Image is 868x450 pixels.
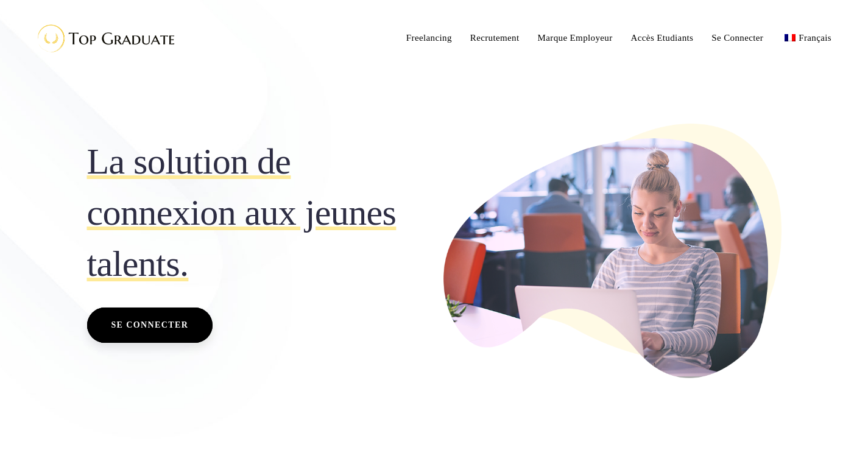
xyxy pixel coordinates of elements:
[799,33,831,43] span: Français
[406,33,452,43] span: Freelancing
[87,136,425,289] span: La solution de connexion aux jeunes talents.
[785,34,796,41] img: Français
[631,33,694,43] span: Accès Etudiants
[27,18,180,58] img: Top Graduate
[470,33,520,43] span: Recrutement
[538,33,613,43] span: Marque Employeur
[111,317,188,333] span: Se connecter
[87,308,213,343] a: Se connecter
[711,33,763,43] span: Se Connecter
